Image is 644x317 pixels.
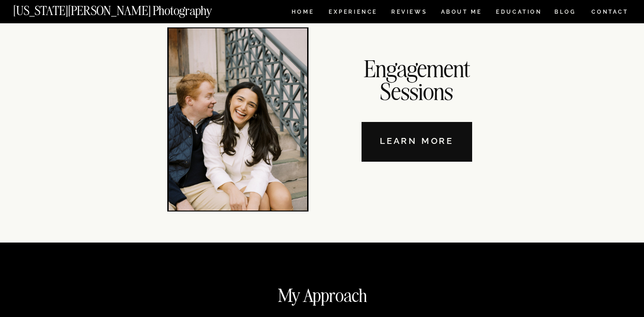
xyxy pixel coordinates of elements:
a: EDUCATION [495,9,543,17]
h2: My Approach [185,281,460,306]
a: CONTACT [591,7,629,17]
a: BLOG [554,9,576,17]
a: [US_STATE][PERSON_NAME] Photography [13,5,243,12]
a: HOME [290,9,316,17]
a: Learn More [362,122,472,162]
a: REVIEWS [391,9,426,17]
a: Experience [329,9,377,17]
div: Engagement Sessions [356,57,478,100]
a: ABOUT ME [441,9,482,17]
